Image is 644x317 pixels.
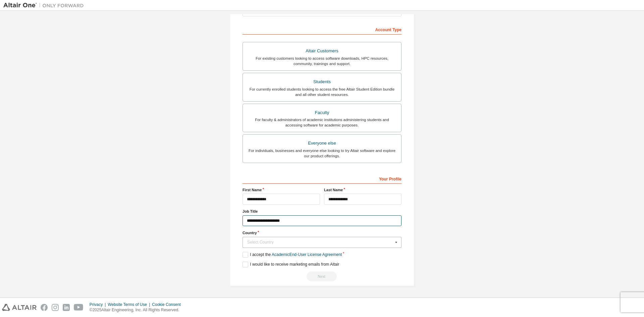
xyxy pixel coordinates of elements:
[247,77,397,87] div: Students
[63,304,70,311] img: linkedin.svg
[247,240,393,244] div: Select Country
[247,87,397,97] div: For currently enrolled students looking to access the free Altair Student Edition bundle and all ...
[247,117,397,128] div: For faculty & administrators of academic institutions administering students and accessing softwa...
[243,187,320,193] label: First Name
[243,262,339,267] label: I would like to receive marketing emails from Altair
[41,304,48,311] img: facebook.svg
[52,304,59,311] img: instagram.svg
[108,302,152,307] div: Website Terms of Use
[243,209,401,214] label: Job Title
[90,302,108,307] div: Privacy
[272,252,342,257] a: Academic End-User License Agreement
[247,139,397,148] div: Everyone else
[243,271,401,281] div: Read and acccept EULA to continue
[243,173,401,184] div: Your Profile
[247,108,397,117] div: Faculty
[243,24,401,35] div: Account Type
[324,187,401,193] label: Last Name
[243,230,401,235] label: Country
[247,148,397,159] div: For individuals, businesses and everyone else looking to try Altair software and explore our prod...
[247,46,397,56] div: Altair Customers
[152,302,184,307] div: Cookie Consent
[2,304,37,311] img: altair_logo.svg
[247,56,397,66] div: For existing customers looking to access software downloads, HPC resources, community, trainings ...
[90,307,185,313] p: © 2025 Altair Engineering, Inc. All Rights Reserved.
[243,252,342,258] label: I accept the
[74,304,84,311] img: youtube.svg
[3,2,87,9] img: Altair One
